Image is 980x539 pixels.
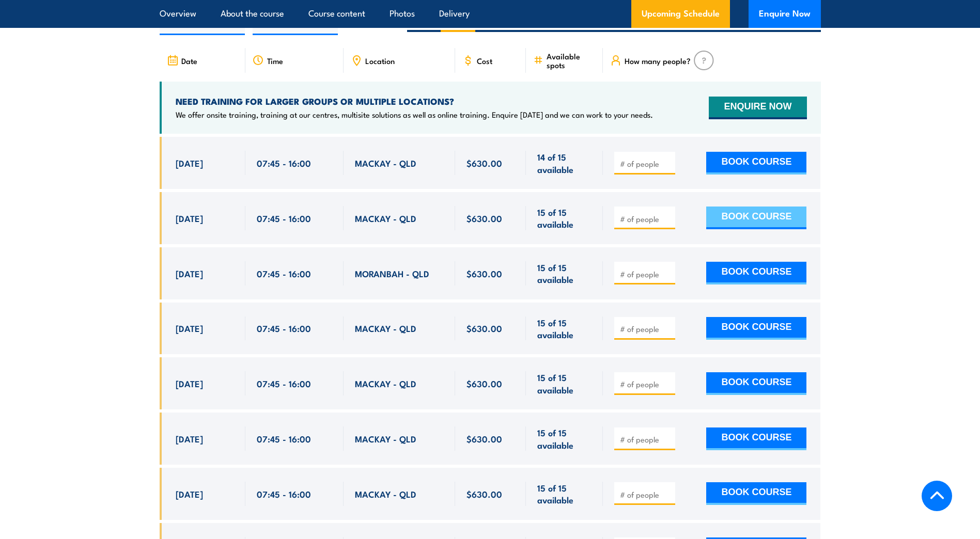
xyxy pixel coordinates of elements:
[709,97,806,119] button: ENQUIRE NOW
[176,212,203,224] span: [DATE]
[355,212,416,224] span: MACKAY - QLD
[257,157,311,169] span: 07:45 - 16:00
[355,433,416,445] span: MACKAY - QLD
[365,56,395,65] span: Location
[355,488,416,500] span: MACKAY - QLD
[257,377,311,389] span: 07:45 - 16:00
[477,56,492,65] span: Cost
[355,157,416,169] span: MACKAY - QLD
[620,269,672,279] input: # of people
[620,214,672,224] input: # of people
[257,267,311,279] span: 07:45 - 16:00
[620,379,672,389] input: # of people
[537,426,592,451] span: 15 of 15 available
[257,488,311,500] span: 07:45 - 16:00
[257,433,311,445] span: 07:45 - 16:00
[355,322,416,334] span: MACKAY - QLD
[706,317,806,340] button: BOOK COURSE
[537,151,592,175] span: 14 of 15 available
[706,262,806,284] button: BOOK COURSE
[620,434,672,445] input: # of people
[176,109,653,120] p: We offer onsite training, training at our centres, multisite solutions as well as online training...
[466,488,502,500] span: $630.00
[537,316,592,341] span: 15 of 15 available
[625,56,691,65] span: How many people?
[466,212,502,224] span: $630.00
[176,157,203,169] span: [DATE]
[176,377,203,389] span: [DATE]
[355,377,416,389] span: MACKAY - QLD
[257,212,311,224] span: 07:45 - 16:00
[537,206,592,230] span: 15 of 15 available
[176,488,203,500] span: [DATE]
[176,322,203,334] span: [DATE]
[176,433,203,445] span: [DATE]
[547,52,596,69] span: Available spots
[706,207,806,229] button: BOOK COURSE
[706,152,806,175] button: BOOK COURSE
[466,433,502,445] span: $630.00
[466,157,502,169] span: $630.00
[537,482,592,506] span: 15 of 15 available
[176,96,653,107] h4: NEED TRAINING FOR LARGER GROUPS OR MULTIPLE LOCATIONS?
[620,489,672,500] input: # of people
[620,158,672,169] input: # of people
[466,267,502,279] span: $630.00
[706,482,806,505] button: BOOK COURSE
[267,56,283,65] span: Time
[620,324,672,334] input: # of people
[181,56,197,65] span: Date
[257,322,311,334] span: 07:45 - 16:00
[706,427,806,450] button: BOOK COURSE
[537,261,592,286] span: 15 of 15 available
[537,371,592,395] span: 15 of 15 available
[355,267,429,279] span: MORANBAH - QLD
[466,322,502,334] span: $630.00
[176,267,203,279] span: [DATE]
[706,372,806,395] button: BOOK COURSE
[466,377,502,389] span: $630.00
